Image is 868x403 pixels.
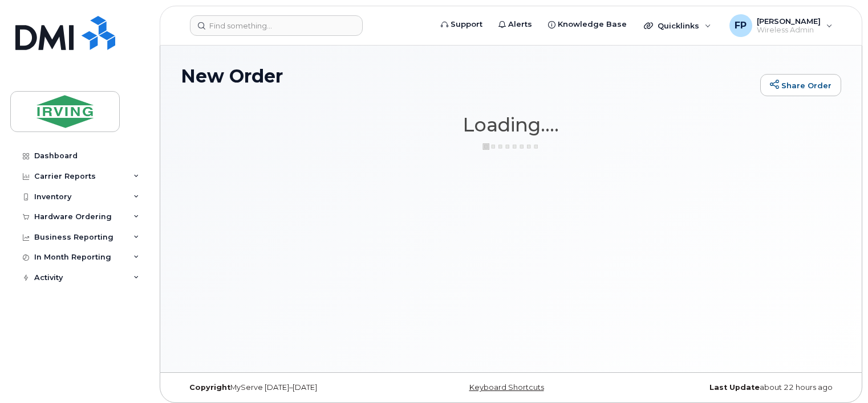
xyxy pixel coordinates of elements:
h1: New Order [181,66,755,86]
h1: Loading.... [181,114,841,135]
strong: Copyright [189,383,230,392]
a: Share Order [760,74,841,97]
img: ajax-loader-3a6953c30dc77f0bf724df975f13086db4f4c1262e45940f03d1251963f1bf2e.gif [482,142,540,151]
div: MyServe [DATE]–[DATE] [181,383,401,392]
a: Keyboard Shortcuts [469,383,544,392]
strong: Last Update [709,383,760,392]
div: about 22 hours ago [621,383,841,392]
